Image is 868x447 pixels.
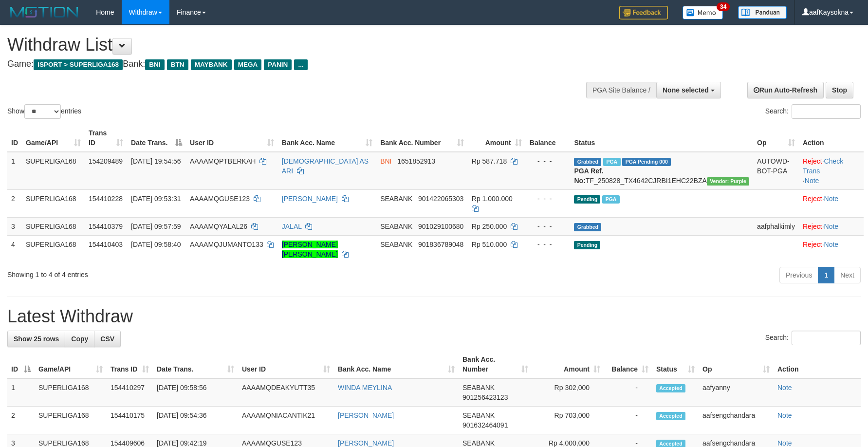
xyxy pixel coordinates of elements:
[153,407,238,434] td: [DATE] 09:54:36
[22,189,85,217] td: SUPERLIGA168
[834,267,861,283] a: Next
[462,421,508,429] span: Copy 901632464091 to clipboard
[127,124,186,152] th: Date Trans.: activate to sort column descending
[7,351,35,378] th: ID: activate to sort column descending
[338,384,392,391] a: WINDA MEYLINA
[753,152,799,190] td: AUTOWD-BOT-PGA
[282,223,302,230] a: JALAL
[799,124,864,152] th: Action
[574,223,601,231] span: Grabbed
[186,124,278,152] th: User ID: activate to sort column ascending
[89,223,123,230] span: 154410379
[89,195,123,203] span: 154410228
[799,189,864,217] td: ·
[747,82,824,98] a: Run Auto-Refresh
[803,157,822,165] a: Reject
[574,158,601,166] span: Grabbed
[604,378,652,407] td: -
[699,378,774,407] td: aafyanny
[753,124,799,152] th: Op: activate to sort column ascending
[777,411,792,419] a: Note
[753,217,799,235] td: aafphalkimly
[190,241,263,248] span: AAAAMQJUMANTO133
[792,331,861,345] input: Search:
[574,167,603,185] b: PGA Ref. No:
[526,124,571,152] th: Balance
[89,241,123,248] span: 154410403
[602,195,619,204] span: Marked by aafsengchandara
[603,158,620,166] span: Marked by aafchhiseyha
[777,384,792,391] a: Note
[803,195,822,203] a: Reject
[7,104,81,119] label: Show entries
[532,378,604,407] td: Rp 302,000
[131,195,181,203] span: [DATE] 09:53:31
[765,331,861,345] label: Search:
[472,241,507,248] span: Rp 510.000
[7,217,22,235] td: 3
[574,195,600,204] span: Pending
[282,157,369,175] a: [DEMOGRAPHIC_DATA] AS ARI
[570,152,753,190] td: TF_250828_TX4642CJRBI1EHC22BZA
[824,195,839,203] a: Note
[338,439,394,447] a: [PERSON_NAME]
[338,411,394,419] a: [PERSON_NAME]
[792,104,861,119] input: Search:
[376,124,468,152] th: Bank Acc. Number: activate to sort column ascending
[24,104,61,119] select: Showentries
[7,378,35,407] td: 1
[530,156,567,166] div: - - -
[803,157,843,175] a: Check Trans
[35,351,107,378] th: Game/API: activate to sort column ascending
[803,241,822,248] a: Reject
[799,152,864,190] td: · ·
[462,393,508,401] span: Copy 901256423123 to clipboard
[652,351,699,378] th: Status: activate to sort column ascending
[656,384,685,392] span: Accepted
[532,351,604,378] th: Amount: activate to sort column ascending
[153,378,238,407] td: [DATE] 09:58:56
[799,235,864,263] td: ·
[191,59,232,70] span: MAYBANK
[190,195,250,203] span: AAAAMQGUSE123
[22,124,85,152] th: Game/API: activate to sort column ascending
[530,240,567,249] div: - - -
[826,82,853,98] a: Stop
[472,195,513,203] span: Rp 1.000.000
[7,5,81,19] img: MOTION_logo.png
[619,6,668,19] img: Feedback.jpg
[397,157,435,165] span: Copy 1651852913 to clipboard
[7,307,861,326] h1: Latest Withdraw
[418,241,463,248] span: Copy 901836789048 to clipboard
[14,335,59,343] span: Show 25 rows
[22,235,85,263] td: SUPERLIGA168
[7,124,22,152] th: ID
[380,241,412,248] span: SEABANK
[35,378,107,407] td: SUPERLIGA168
[574,241,600,249] span: Pending
[89,157,123,165] span: 154209489
[738,6,787,19] img: panduan.png
[717,2,730,11] span: 34
[459,351,532,378] th: Bank Acc. Number: activate to sort column ascending
[282,241,338,258] a: [PERSON_NAME] [PERSON_NAME]
[234,59,262,70] span: MEGA
[153,351,238,378] th: Date Trans.: activate to sort column ascending
[472,223,507,230] span: Rp 250.000
[7,35,569,55] h1: Withdraw List
[7,59,569,69] h4: Game: Bank:
[100,335,114,343] span: CSV
[824,223,839,230] a: Note
[65,331,94,347] a: Copy
[7,407,35,434] td: 2
[468,124,526,152] th: Amount: activate to sort column ascending
[7,331,65,347] a: Show 25 rows
[380,195,412,203] span: SEABANK
[656,412,685,420] span: Accepted
[238,351,334,378] th: User ID: activate to sort column ascending
[803,223,822,230] a: Reject
[278,124,376,152] th: Bank Acc. Name: activate to sort column ascending
[699,351,774,378] th: Op: activate to sort column ascending
[131,157,181,165] span: [DATE] 19:54:56
[462,411,495,419] span: SEABANK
